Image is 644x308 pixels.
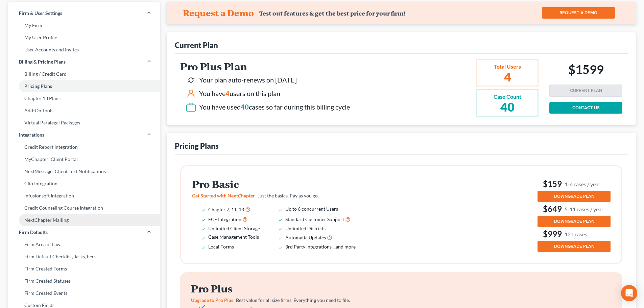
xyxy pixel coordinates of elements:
[8,165,160,177] a: NextMessage: Client Text Notifications
[208,234,259,240] span: Case Management Tools
[8,251,160,263] a: Firm Default Checklist, Tasks, Fees
[8,92,160,104] a: Chapter 13 Plans
[565,206,603,213] small: 5-11 cases / year
[258,193,319,198] span: Just the basics. Pay as you go.
[8,275,160,287] a: Firm Created Statuses
[538,191,611,202] button: DOWNGRADE PLAN
[8,104,160,117] a: Add-On Tools
[554,244,594,249] span: DOWNGRADE PLAN
[192,193,255,198] span: Get Started with NextChapter
[259,10,405,17] div: Test out features & get the best price for your firm!
[192,179,365,190] h2: Pro Basic
[199,102,350,112] div: You have used cases so far during this billing cycle
[8,190,160,202] a: Infusionsoft Integration
[565,231,587,238] small: 12+ cases
[175,141,219,151] div: Pricing Plans
[191,283,364,294] h2: Pro Plus
[208,244,234,250] span: Local Forms
[8,44,160,56] a: User Accounts and Invites
[538,179,611,189] h3: $159
[208,216,241,222] span: ECF Integration
[8,214,160,226] a: NextChapter Mailing
[191,297,233,303] span: Upgrade to Pro Plus
[8,238,160,251] a: Firm Area of Law
[285,216,344,222] span: Standard Customer Support
[19,132,44,138] span: Integrations
[8,287,160,299] a: Firm Created Events
[549,102,622,114] a: CONTACT US
[208,207,244,212] span: Chapter 7, 11, 13
[285,206,338,212] span: Up to 6 concurrent Users
[8,141,160,153] a: Credit Report Integration
[285,244,332,250] span: 3rd Party Integrations
[538,241,611,252] button: DOWNGRADE PLAN
[199,75,297,85] div: Your plan auto-renews on [DATE]
[8,202,160,214] a: Credit Counseling Course Integration
[538,204,611,214] h3: $649
[8,129,160,141] a: Integrations
[494,63,521,71] div: Total Users
[8,80,160,92] a: Pricing Plans
[285,226,326,231] span: Unlimited Districts
[621,285,637,301] div: Open Intercom Messenger
[554,219,594,224] span: DOWNGRADE PLAN
[549,85,622,97] button: CURRENT PLAN
[19,58,66,65] span: Billing & Pricing Plans
[494,71,521,83] h2: 4
[19,10,62,17] span: Firm & User Settings
[538,216,611,227] button: DOWNGRADE PLAN
[8,153,160,165] a: MyChapter: Client Portal
[199,89,280,98] div: You have users on this plan
[225,89,230,97] span: 4
[8,68,160,80] a: Billing / Credit Card
[568,62,604,79] h2: $1599
[241,103,249,111] span: 40
[8,7,160,19] a: Firm & User Settings
[8,56,160,68] a: Billing & Pricing Plans
[175,40,218,50] div: Current Plan
[19,229,48,236] span: Firm Defaults
[8,19,160,31] a: My Firm
[554,194,594,199] span: DOWNGRADE PLAN
[180,61,350,72] h2: Pro Plus Plan
[208,226,260,231] span: Unlimited Client Storage
[8,117,160,129] a: Virtual Paralegal Packages
[236,297,350,303] span: Best value for all size firms. Everything you need to file.
[285,235,326,240] span: Automatic Updates
[183,7,254,18] h4: Request a Demo
[565,181,600,188] small: 1-4 cases / year
[8,263,160,275] a: Firm Created Forms
[538,229,611,239] h3: $999
[494,93,521,101] div: Case Count
[8,31,160,44] a: My User Profile
[333,244,356,250] span: ...and more
[8,226,160,238] a: Firm Defaults
[494,101,521,113] h2: 40
[8,177,160,190] a: Clio Integration
[542,7,615,19] a: REQUEST A DEMO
